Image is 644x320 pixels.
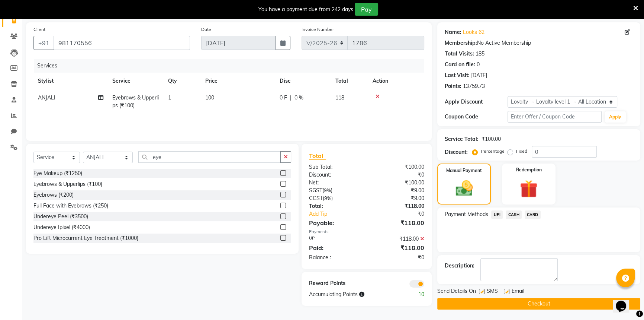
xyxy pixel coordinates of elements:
[445,82,461,90] div: Points:
[303,279,367,288] div: Reward Points
[445,61,475,69] div: Card on file:
[309,152,326,160] span: Total
[205,94,214,101] span: 100
[445,98,508,106] div: Apply Discount
[481,148,505,155] label: Percentage
[303,194,367,202] div: ( )
[324,187,331,193] span: 9%
[516,148,527,155] label: Fixed
[437,298,640,310] button: Checkout
[164,73,201,89] th: Qty
[33,213,88,221] div: Undereye Peel (₹3500)
[476,50,484,58] div: 185
[367,171,430,179] div: ₹0
[112,94,159,109] span: Eyebrows & Upperlips (₹100)
[258,6,353,13] div: You have a payment due from 242 days
[367,235,430,243] div: ₹118.00
[367,163,430,171] div: ₹100.00
[437,287,476,297] span: Send Details On
[613,290,637,313] iframe: chat widget
[445,262,474,270] div: Description:
[275,73,331,89] th: Disc
[398,291,430,298] div: 10
[303,291,399,298] div: Accumulating Points
[201,26,211,33] label: Date
[487,287,498,297] span: SMS
[294,94,303,102] span: 0 %
[367,194,430,202] div: ₹9.00
[33,26,45,33] label: Client
[445,148,468,156] div: Discount:
[303,179,367,187] div: Net:
[303,254,367,262] div: Balance :
[367,254,430,262] div: ₹0
[33,202,108,210] div: Full Face with Eyebrows (₹250)
[38,94,55,101] span: ANJALI
[471,72,487,79] div: [DATE]
[491,210,503,219] span: UPI
[450,178,478,198] img: _cash.svg
[477,61,480,69] div: 0
[34,59,430,73] div: Services
[445,72,470,79] div: Last Visit:
[355,3,378,16] button: Pay
[303,210,377,218] a: Add Tip
[309,187,322,194] span: SGST
[33,169,82,177] div: Eye Makeup (₹1250)
[445,28,461,36] div: Name:
[377,210,430,218] div: ₹0
[506,210,522,219] span: CASH
[108,73,164,89] th: Service
[303,163,367,171] div: Sub Total:
[201,73,275,89] th: Price
[303,218,367,227] div: Payable:
[54,36,190,50] input: Search by Name/Mobile/Email/Code
[367,202,430,210] div: ₹118.00
[463,82,485,90] div: 13759.73
[445,50,474,58] div: Total Visits:
[33,180,102,188] div: Eyebrows & Upperlips (₹100)
[33,224,90,231] div: Undereye Ipixel (₹4000)
[445,210,488,218] span: Payment Methods
[303,235,367,243] div: UPI
[303,171,367,179] div: Discount:
[367,187,430,194] div: ₹9.00
[335,94,344,101] span: 118
[605,111,626,123] button: Apply
[367,179,430,187] div: ₹100.00
[512,287,524,297] span: Email
[33,73,108,89] th: Stylist
[445,39,633,47] div: No Active Membership
[367,218,430,227] div: ₹118.00
[446,167,482,174] label: Manual Payment
[367,243,430,252] div: ₹118.00
[302,26,334,33] label: Invoice Number
[168,94,171,101] span: 1
[445,113,508,121] div: Coupon Code
[324,195,331,201] span: 9%
[303,243,367,252] div: Paid:
[445,135,479,143] div: Service Total:
[290,94,292,102] span: |
[138,151,281,163] input: Search or Scan
[33,191,74,199] div: Eyebrows (₹200)
[33,234,138,242] div: Pro Lift Microcurrent Eye Treatment (₹1000)
[303,202,367,210] div: Total:
[303,187,367,194] div: ( )
[309,229,425,235] div: Payments
[331,73,368,89] th: Total
[508,111,602,123] input: Enter Offer / Coupon Code
[368,73,424,89] th: Action
[482,135,501,143] div: ₹100.00
[514,178,543,200] img: _gift.svg
[463,28,484,36] a: Looks 62
[280,94,287,102] span: 0 F
[309,195,323,202] span: CGST
[445,39,477,47] div: Membership:
[525,210,541,219] span: CARD
[33,36,54,50] button: +91
[516,167,542,173] label: Redemption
